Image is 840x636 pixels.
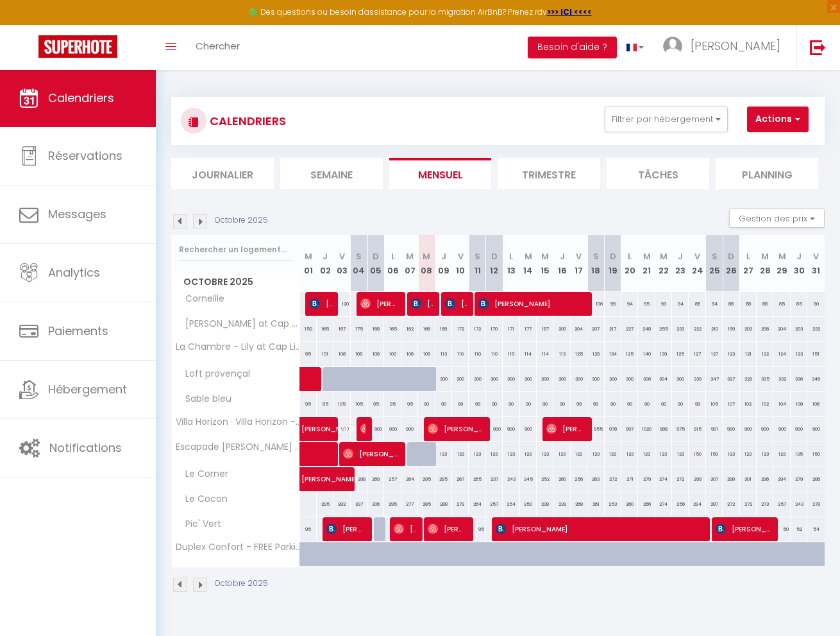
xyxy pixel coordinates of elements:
[746,250,750,262] abbr: L
[706,235,723,292] th: 25
[351,392,367,416] div: 105
[401,392,418,416] div: 95
[423,250,430,262] abbr: M
[503,392,519,416] div: 90
[605,235,621,292] th: 19
[740,392,757,416] div: 102
[655,235,672,292] th: 22
[587,235,604,292] th: 18
[367,342,384,366] div: 108
[791,367,807,391] div: 336
[48,323,108,339] span: Paiements
[498,158,600,189] li: Trimestre
[333,342,350,366] div: 106
[757,392,773,416] div: 102
[655,342,672,366] div: 139
[503,342,519,366] div: 119
[638,235,655,292] th: 21
[333,292,350,316] div: 120
[593,250,599,262] abbr: S
[360,291,399,316] span: [PERSON_NAME]
[452,317,469,341] div: 172
[791,235,807,292] th: 30
[553,235,570,292] th: 16
[723,367,739,391] div: 327
[553,392,570,416] div: 90
[807,367,825,391] div: 346
[605,367,621,391] div: 300
[441,250,446,262] abbr: J
[689,292,705,316] div: 86
[317,342,333,366] div: 101
[196,39,240,53] span: Chercher
[537,392,553,416] div: 90
[761,250,769,262] abbr: M
[796,250,802,262] abbr: J
[587,342,604,366] div: 129
[807,342,825,366] div: 151
[452,392,469,416] div: 99
[384,342,401,366] div: 103
[384,392,401,416] div: 95
[310,291,332,316] span: [PERSON_NAME]
[317,317,333,341] div: 165
[215,214,268,227] p: Octobre 2025
[757,442,773,466] div: 123
[300,317,317,341] div: 153
[300,392,317,416] div: 95
[773,317,790,341] div: 204
[351,235,367,292] th: 04
[571,235,587,292] th: 17
[469,317,485,341] div: 172
[520,235,537,292] th: 14
[503,467,519,491] div: 243
[301,410,360,434] span: [PERSON_NAME]
[553,442,570,466] div: 123
[621,342,638,366] div: 125
[723,392,739,416] div: 107
[587,317,604,341] div: 207
[486,342,503,366] div: 110
[428,517,467,541] span: [PERSON_NAME]
[452,342,469,366] div: 110
[807,417,825,441] div: 900
[740,442,757,466] div: 123
[351,342,367,366] div: 108
[723,317,739,341] div: 199
[174,467,231,481] span: Le Corner
[351,317,367,341] div: 175
[503,442,519,466] div: 123
[571,342,587,366] div: 125
[48,264,100,280] span: Analytics
[401,467,418,491] div: 264
[723,342,739,366] div: 123
[323,250,328,262] abbr: J
[317,235,333,292] th: 02
[706,292,723,316] div: 94
[486,417,503,441] div: 900
[621,235,638,292] th: 20
[360,417,366,441] span: [PERSON_NAME]
[452,467,469,491] div: 267
[638,417,655,441] div: 1020
[469,392,485,416] div: 99
[810,39,826,55] img: logout
[452,442,469,466] div: 123
[571,317,587,341] div: 204
[418,392,435,416] div: 90
[773,367,790,391] div: 332
[486,442,503,466] div: 123
[428,417,483,441] span: [PERSON_NAME]
[740,317,757,341] div: 203
[367,317,384,341] div: 168
[757,292,773,316] div: 88
[356,250,362,262] abbr: S
[435,317,452,341] div: 169
[525,250,532,262] abbr: M
[587,367,604,391] div: 300
[394,517,416,541] span: [PERSON_NAME]
[638,317,655,341] div: 248
[48,206,106,222] span: Messages
[503,367,519,391] div: 300
[807,442,825,466] div: 150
